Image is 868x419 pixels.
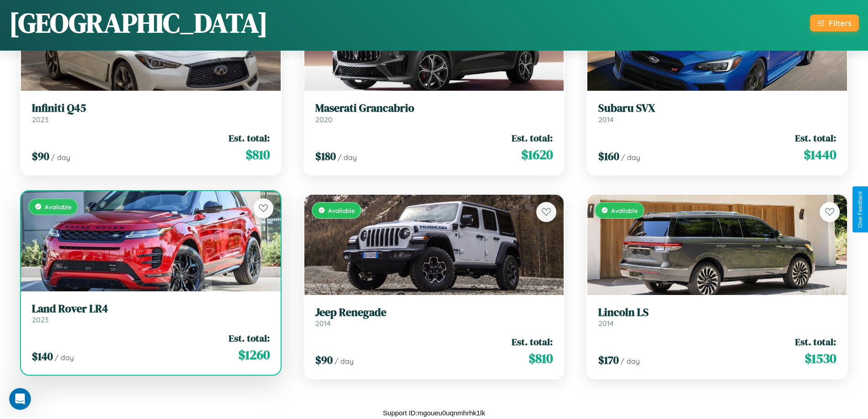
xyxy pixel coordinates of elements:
span: Available [611,207,638,214]
h1: [GEOGRAPHIC_DATA] [9,4,268,41]
h3: Subaru SVX [598,102,836,115]
span: Est. total: [795,131,836,145]
div: Filters [829,18,852,28]
a: Infiniti Q452023 [32,102,270,124]
span: $ 1530 [805,349,836,367]
span: 2014 [598,319,614,328]
span: / day [334,357,354,366]
span: 2023 [32,115,48,124]
span: 2020 [315,115,333,124]
span: $ 810 [529,349,553,367]
span: $ 160 [598,149,619,164]
span: $ 810 [246,145,270,164]
span: Available [328,207,355,214]
button: Filters [810,15,859,31]
span: Est. total: [512,131,553,145]
span: / day [338,153,357,162]
span: $ 1260 [238,346,270,364]
span: Available [45,203,72,211]
span: / day [621,153,640,162]
iframe: Intercom live chat [9,388,31,410]
h3: Infiniti Q45 [32,102,270,115]
span: 2014 [315,319,331,328]
h3: Lincoln LS [598,306,836,319]
span: $ 1440 [804,145,836,164]
a: Maserati Grancabrio2020 [315,102,553,124]
span: / day [51,153,70,162]
span: $ 1620 [521,145,553,164]
h3: Maserati Grancabrio [315,102,553,115]
h3: Land Rover LR4 [32,302,270,316]
a: Lincoln LS2014 [598,306,836,328]
span: $ 90 [315,352,333,367]
span: Est. total: [229,331,270,345]
a: Jeep Renegade2014 [315,306,553,328]
span: $ 90 [32,149,49,164]
span: / day [621,357,640,366]
a: Subaru SVX2014 [598,102,836,124]
span: $ 170 [598,352,619,367]
span: 2023 [32,315,48,324]
span: 2014 [598,115,614,124]
h3: Jeep Renegade [315,306,553,319]
span: Est. total: [795,335,836,348]
p: Support ID: mgoueu0uqnmhrhk1lk [383,407,485,419]
div: Give Feedback [857,191,863,228]
span: $ 140 [32,349,53,364]
span: $ 180 [315,149,336,164]
span: Est. total: [229,131,270,145]
span: / day [55,353,74,362]
a: Land Rover LR42023 [32,302,270,325]
span: Est. total: [512,335,553,348]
